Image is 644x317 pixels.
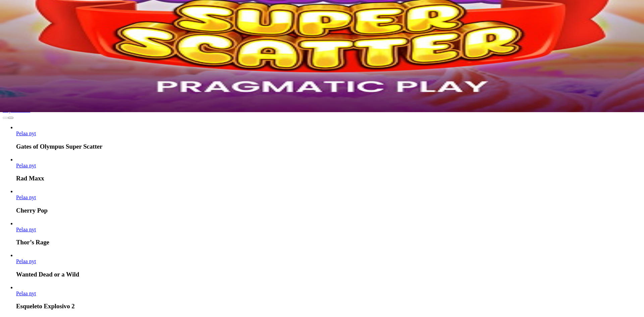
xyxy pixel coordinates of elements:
[16,188,641,214] article: Cherry Pop
[3,117,8,119] button: prev slide
[16,194,36,200] a: Cherry Pop
[16,227,36,232] a: Thor’s Rage
[16,131,36,136] a: Gates of Olympus Super Scatter
[16,258,36,264] a: Wanted Dead or a Wild
[16,258,36,264] span: Pelaa nyt
[16,239,641,246] h3: Thor’s Rage
[16,163,36,168] a: Rad Maxx
[16,227,36,232] span: Pelaa nyt
[16,207,641,214] h3: Cherry Pop
[16,291,36,296] a: Esqueleto Explosivo 2
[16,125,641,150] article: Gates of Olympus Super Scatter
[16,175,641,182] h3: Rad Maxx
[16,252,641,278] article: Wanted Dead or a Wild
[16,303,641,310] h3: Esqueleto Explosivo 2
[16,291,36,296] span: Pelaa nyt
[16,143,641,150] h3: Gates of Olympus Super Scatter
[16,285,641,310] article: Esqueleto Explosivo 2
[16,131,36,136] span: Pelaa nyt
[16,163,36,168] span: Pelaa nyt
[16,271,641,278] h3: Wanted Dead or a Wild
[16,194,36,200] span: Pelaa nyt
[8,117,13,119] button: next slide
[16,157,641,182] article: Rad Maxx
[16,221,641,246] article: Thor’s Rage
